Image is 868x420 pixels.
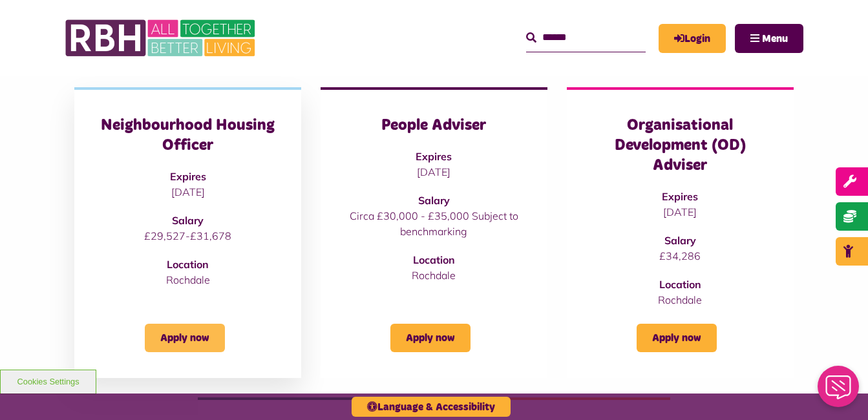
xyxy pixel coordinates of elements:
strong: Salary [418,194,450,207]
a: Apply now [390,324,471,352]
strong: Location [413,253,455,266]
p: [DATE] [593,204,768,220]
img: RBH [65,13,259,63]
h3: Organisational Development (OD) Adviser [593,116,768,176]
p: £34,286 [593,248,768,264]
a: Apply now [145,324,225,352]
a: MyRBH [659,24,726,53]
p: [DATE] [100,184,275,200]
p: Circa £30,000 - £35,000 Subject to benchmarking [346,208,522,239]
button: Language & Accessibility [352,397,511,417]
p: £29,527-£31,678 [100,228,275,244]
strong: Location [167,258,209,271]
p: Rochdale [346,268,522,283]
p: [DATE] [346,164,522,180]
strong: Expires [170,170,206,183]
input: Search [526,24,646,52]
h3: Neighbourhood Housing Officer [100,116,275,156]
strong: Expires [662,190,698,203]
p: Rochdale [593,292,768,308]
a: Apply now [637,324,717,352]
strong: Salary [172,214,204,227]
span: Menu [762,34,788,44]
button: Navigation [735,24,803,53]
strong: Location [659,278,701,291]
p: Rochdale [100,272,275,288]
strong: Salary [664,234,696,247]
strong: Expires [416,150,452,163]
h3: People Adviser [346,116,522,136]
iframe: Netcall Web Assistant for live chat [810,362,868,420]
